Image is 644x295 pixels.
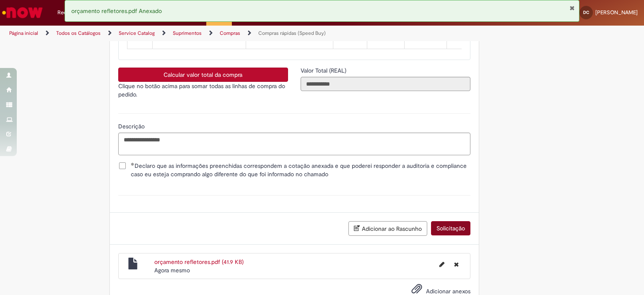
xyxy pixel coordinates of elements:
a: orçamento refletores.pdf (41.9 KB) [154,258,244,266]
span: Adicionar anexos [426,287,470,295]
ul: Trilhas de página [6,26,423,41]
button: Calcular valor total da compra [118,68,288,82]
button: Excluir orçamento refletores.pdf [449,258,464,271]
span: orçamento refletores.pdf Anexado [71,7,162,15]
a: Todos os Catálogos [56,30,101,37]
span: Agora mesmo [154,266,190,274]
a: Compras [220,30,240,37]
span: Declaro que as informações preenchidas correspondem a cotação anexada e que poderei responder a a... [131,162,470,178]
span: Descrição [118,123,146,130]
p: Clique no botão acima para somar todas as linhas de compra do pedido. [118,82,288,99]
a: Service Catalog [119,30,155,37]
a: Página inicial [9,30,38,37]
button: Fechar Notificação [569,5,575,11]
span: Obrigatório Preenchido [131,162,135,166]
span: DC [583,10,589,15]
time: 29/09/2025 15:01:07 [154,266,190,274]
button: Solicitação [431,221,470,235]
span: [PERSON_NAME] [595,9,638,16]
button: Adicionar ao Rascunho [348,221,427,236]
button: Editar nome de arquivo orçamento refletores.pdf [434,258,449,271]
textarea: Descrição [118,133,470,155]
input: Valor Total (REAL) [301,77,470,91]
img: ServiceNow [1,4,44,21]
label: Somente leitura - Valor Total (REAL) [301,66,348,75]
span: Somente leitura - Valor Total (REAL) [301,67,348,74]
a: Suprimentos [173,30,202,37]
span: Requisições [57,8,87,17]
a: Compras rápidas (Speed Buy) [258,30,326,37]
